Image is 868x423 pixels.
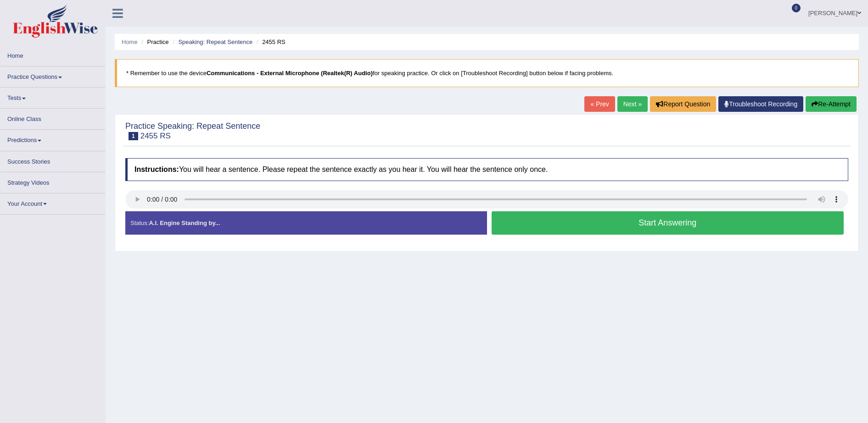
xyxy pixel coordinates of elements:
[0,172,105,190] a: Strategy Videos
[134,165,179,173] b: Instructions:
[139,38,168,46] li: Practice
[0,151,105,169] a: Success Stories
[0,193,105,211] a: Your Account
[584,96,615,112] a: « Prev
[115,59,859,87] blockquote: * Remember to use the device for speaking practice. Or click on [Troubleshoot Recording] button b...
[492,211,844,235] button: Start Answering
[650,96,716,112] button: Report Question
[125,122,260,140] h2: Practice Speaking: Repeat Sentence
[792,4,801,12] span: 0
[617,96,648,112] a: Next »
[0,130,105,148] a: Predictions
[806,96,857,112] button: Re-Attempt
[140,132,171,140] small: 2455 RS
[149,220,220,226] strong: A.I. Engine Standing by...
[125,158,848,181] h4: You will hear a sentence. Please repeat the sentence exactly as you hear it. You will hear the se...
[0,45,105,63] a: Home
[0,66,105,84] a: Practice Questions
[0,88,105,105] a: Tests
[207,70,373,77] b: Communications - External Microphone (Realtek(R) Audio)
[178,38,252,45] a: Speaking: Repeat Sentence
[254,38,286,46] li: 2455 RS
[718,96,803,112] a: Troubleshoot Recording
[125,211,487,235] div: Status:
[129,132,138,140] span: 1
[0,109,105,126] a: Online Class
[122,38,138,45] a: Home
